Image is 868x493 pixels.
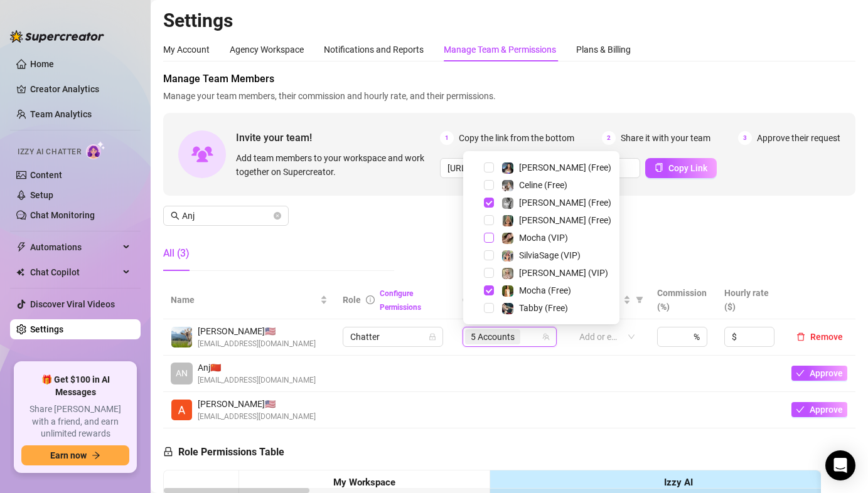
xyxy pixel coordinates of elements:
[502,268,513,279] img: Ellie (VIP)
[30,59,54,69] a: Home
[519,198,611,208] span: [PERSON_NAME] (Free)
[796,405,805,414] span: check
[198,397,316,411] span: [PERSON_NAME] 🇺🇸
[30,324,63,334] a: Settings
[519,268,608,278] span: [PERSON_NAME] (VIP)
[171,327,192,347] img: Anjely Luna
[30,299,115,309] a: Discover Viral Videos
[484,303,494,313] span: Select tree node
[163,72,855,87] span: Manage Team Members
[636,296,643,304] span: filter
[484,162,494,172] span: Select tree node
[519,250,581,260] span: SilviaSage (VIP)
[502,303,513,314] img: Tabby (Free)
[502,285,513,297] img: Mocha (Free)
[502,180,513,191] img: Celine (Free)
[198,324,316,338] span: [PERSON_NAME] 🇺🇸
[30,237,119,257] span: Automations
[274,212,281,220] button: close-circle
[810,332,843,342] span: Remove
[171,400,192,420] img: Anjely Luna
[198,338,316,350] span: [EMAIL_ADDRESS][DOMAIN_NAME]
[502,233,513,244] img: Mocha (VIP)
[655,163,663,172] span: copy
[650,281,717,319] th: Commission (%)
[163,246,190,261] div: All (3)
[163,9,855,33] h2: Settings
[519,215,611,225] span: [PERSON_NAME] (Free)
[519,285,571,295] span: Mocha (Free)
[717,281,784,319] th: Hourly rate ($)
[182,209,271,223] input: Search members
[664,477,693,488] strong: Izzy AI
[602,131,616,145] span: 2
[429,333,436,341] span: lock
[633,290,646,309] span: filter
[519,162,611,172] span: [PERSON_NAME] (Free)
[502,198,513,209] img: Kennedy (Free)
[621,131,710,145] span: Share it with your team
[30,170,62,180] a: Content
[440,131,454,145] span: 1
[825,450,855,480] div: Open Intercom Messenger
[18,146,81,158] span: Izzy AI Chatter
[542,333,550,341] span: team
[198,374,316,386] span: [EMAIL_ADDRESS][DOMAIN_NAME]
[791,366,847,381] button: Approve
[757,131,840,145] span: Approve their request
[171,211,179,220] span: search
[791,402,847,417] button: Approve
[519,303,568,313] span: Tabby (Free)
[86,141,105,159] img: AI Chatter
[21,445,129,465] button: Earn nowarrow-right
[668,163,707,173] span: Copy Link
[198,361,316,374] span: Anj 🇨🇳
[810,405,843,415] span: Approve
[484,285,494,295] span: Select tree node
[380,289,421,312] a: Configure Permissions
[484,215,494,225] span: Select tree node
[30,262,119,282] span: Chat Copilot
[236,130,440,146] span: Invite your team!
[796,332,805,341] span: delete
[236,151,435,179] span: Add team members to your workspace and work together on Supercreator.
[463,293,545,307] span: Creator accounts
[16,242,26,252] span: thunderbolt
[738,131,752,145] span: 3
[16,268,24,277] img: Chat Copilot
[343,295,361,305] span: Role
[230,43,304,56] div: Agency Workspace
[519,233,568,243] span: Mocha (VIP)
[502,250,513,262] img: SilviaSage (VIP)
[471,330,515,344] span: 5 Accounts
[465,329,520,344] span: 5 Accounts
[810,368,843,378] span: Approve
[333,477,395,488] strong: My Workspace
[30,190,53,200] a: Setup
[50,450,87,460] span: Earn now
[459,131,574,145] span: Copy the link from the bottom
[576,43,631,56] div: Plans & Billing
[366,295,375,304] span: info-circle
[484,198,494,208] span: Select tree node
[519,180,567,190] span: Celine (Free)
[163,43,210,56] div: My Account
[92,451,100,460] span: arrow-right
[484,268,494,278] span: Select tree node
[30,79,131,99] a: Creator Analytics
[21,374,129,398] span: 🎁 Get $100 in AI Messages
[484,180,494,190] span: Select tree node
[30,210,95,220] a: Chat Monitoring
[163,445,284,460] h5: Role Permissions Table
[171,293,318,307] span: Name
[444,43,556,56] div: Manage Team & Permissions
[176,366,188,380] span: AN
[350,327,436,346] span: Chatter
[502,162,513,174] img: Maddie (Free)
[791,329,848,344] button: Remove
[645,158,717,178] button: Copy Link
[484,250,494,260] span: Select tree node
[484,233,494,243] span: Select tree node
[163,281,335,319] th: Name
